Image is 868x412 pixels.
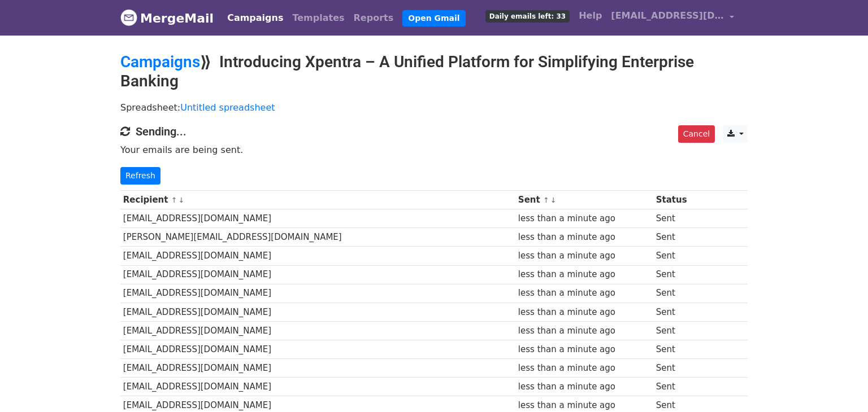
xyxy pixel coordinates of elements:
div: less than a minute ago [518,231,650,244]
a: ↓ [178,196,184,204]
a: Campaigns [223,7,288,29]
div: less than a minute ago [518,249,650,262]
th: Status [653,191,702,209]
td: Sent [653,303,702,321]
span: Daily emails left: 33 [485,10,570,23]
div: less than a minute ago [518,212,650,225]
img: MergeMail logo [120,9,137,26]
div: less than a minute ago [518,268,650,281]
td: [EMAIL_ADDRESS][DOMAIN_NAME] [120,265,515,284]
p: Your emails are being sent. [120,144,748,156]
div: less than a minute ago [518,380,650,393]
td: Sent [653,265,702,284]
td: [EMAIL_ADDRESS][DOMAIN_NAME] [120,284,515,303]
a: Daily emails left: 33 [481,5,574,27]
td: Sent [653,340,702,358]
a: Campaigns [120,52,200,71]
a: ↑ [543,196,549,204]
td: [EMAIL_ADDRESS][DOMAIN_NAME] [120,378,515,396]
td: Sent [653,359,702,378]
td: Sent [653,247,702,265]
td: [EMAIL_ADDRESS][DOMAIN_NAME] [120,247,515,265]
a: Untitled spreadsheet [180,102,275,113]
th: Sent [515,191,653,209]
span: [EMAIL_ADDRESS][DOMAIN_NAME] [611,9,724,23]
a: ↑ [171,196,177,204]
td: [EMAIL_ADDRESS][DOMAIN_NAME] [120,321,515,340]
a: Templates [288,7,349,29]
td: [PERSON_NAME][EMAIL_ADDRESS][DOMAIN_NAME] [120,228,515,247]
a: Refresh [120,167,160,185]
a: [EMAIL_ADDRESS][DOMAIN_NAME] [606,5,739,31]
div: less than a minute ago [518,399,650,412]
td: Sent [653,228,702,247]
h2: ⟫ Introducing Xpentra – A Unified Platform for Simplifying Enterprise Banking [120,52,748,90]
td: Sent [653,284,702,303]
td: Sent [653,209,702,228]
td: [EMAIL_ADDRESS][DOMAIN_NAME] [120,209,515,228]
td: [EMAIL_ADDRESS][DOMAIN_NAME] [120,303,515,321]
div: less than a minute ago [518,325,650,338]
div: less than a minute ago [518,306,650,319]
a: MergeMail [120,6,214,30]
a: Help [574,5,606,27]
h4: Sending... [120,125,748,138]
a: Reports [349,7,398,29]
a: Cancel [678,125,715,143]
a: ↓ [550,196,557,204]
div: less than a minute ago [518,287,650,300]
a: Open Gmail [402,10,465,27]
td: Sent [653,321,702,340]
div: less than a minute ago [518,362,650,375]
td: [EMAIL_ADDRESS][DOMAIN_NAME] [120,340,515,358]
td: Sent [653,378,702,396]
td: [EMAIL_ADDRESS][DOMAIN_NAME] [120,359,515,378]
th: Recipient [120,191,515,209]
div: less than a minute ago [518,343,650,356]
p: Spreadsheet: [120,102,748,113]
